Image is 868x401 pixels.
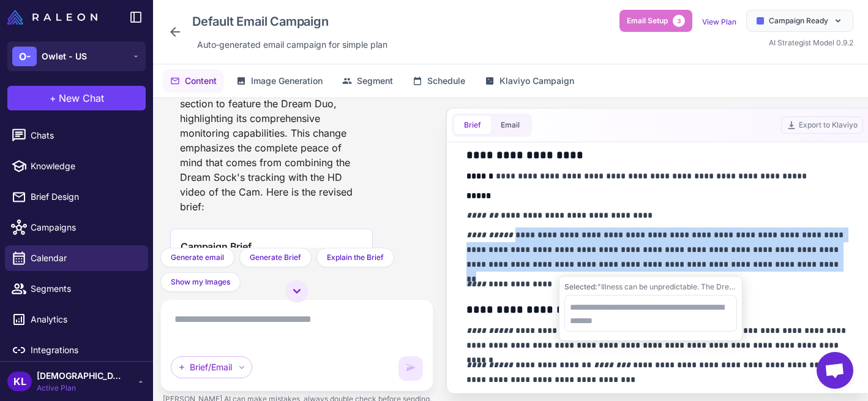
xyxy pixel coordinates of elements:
button: +New Chat [7,86,146,110]
button: Export to Klaviyo [781,116,863,134]
span: Calendar [31,251,138,265]
button: Image Generation [229,69,330,93]
a: Brief Design [5,184,148,210]
img: Raleon Logo [7,10,97,25]
div: "Illness can be unpredictable. The Dream Duo combines the Dream Sock's heart rate and average oxy... [564,281,737,292]
span: Generate Brief [250,252,301,263]
span: Klaviyo Campaign [499,74,574,88]
button: O-Owlet - US [7,42,146,71]
div: Open chat [817,352,853,389]
span: Email Setup [627,15,668,26]
a: Calendar [5,245,148,271]
span: [DEMOGRAPHIC_DATA][PERSON_NAME] [37,369,122,383]
a: Segments [5,276,148,302]
span: Schedule [427,74,465,88]
span: Campaign Brief [181,239,252,254]
div: Click to edit campaign name [187,10,392,33]
span: Campaigns [31,221,138,234]
span: Chats [31,129,138,142]
button: Generate Brief [239,248,312,267]
a: Analytics [5,307,148,332]
div: O- [12,47,37,66]
span: Owlet - US [42,50,87,63]
button: Schedule [405,69,473,93]
span: + [50,91,56,105]
span: Integrations [31,343,138,357]
div: Of course. I've updated the product section to feature the Dream Duo, highlighting its comprehens... [170,77,373,219]
span: 3 [673,15,685,27]
button: Generate email [160,248,234,267]
span: Generate email [171,252,224,263]
span: Content [185,74,217,88]
span: Auto‑generated email campaign for simple plan [197,38,387,52]
a: View Plan [702,17,736,26]
a: Campaigns [5,215,148,240]
button: Email Setup3 [619,10,692,32]
a: Integrations [5,337,148,363]
div: KL [7,372,32,391]
button: Brief [454,116,491,134]
span: Selected: [564,282,597,291]
span: AI Strategist Model 0.9.2 [769,38,853,47]
span: New Chat [59,91,104,105]
span: Knowledge [31,159,138,173]
a: Chats [5,123,148,148]
button: Segment [335,69,400,93]
span: Active Plan [37,383,122,394]
button: Content [163,69,224,93]
a: Knowledge [5,153,148,179]
span: Campaign Ready [769,15,828,26]
span: Brief Design [31,190,138,204]
div: Brief/Email [171,356,252,378]
button: Klaviyo Campaign [477,69,582,93]
div: Click to edit description [192,36,392,54]
button: Explain the Brief [316,248,394,267]
span: Explain the Brief [327,252,384,263]
span: Segments [31,282,138,296]
a: Raleon Logo [7,10,102,25]
span: Image Generation [251,74,323,88]
button: Email [491,116,529,134]
span: Analytics [31,313,138,326]
button: Show my Images [160,272,241,292]
span: Show my Images [171,277,230,288]
span: Segment [357,74,393,88]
